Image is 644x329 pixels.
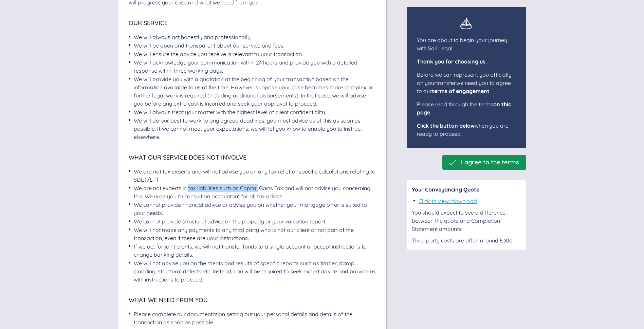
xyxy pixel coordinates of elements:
div: We will always act honestly and professionally. [134,33,252,41]
div: We will not make any payments to any third party who is not our client or not part of the transac... [134,226,376,242]
a: Click to view/download [419,198,477,204]
span: Click the button below [417,122,475,129]
div: We are not experts in tax liabilities such as Capital Gains Tax and will not advise you concernin... [134,184,376,200]
div: We will be open and transparent about our service and fees. [134,41,284,50]
span: terms of engagement [432,88,490,94]
div: Please complete our documentation setting out your personal details and details of the transactio... [134,310,376,326]
span: What we need from you [129,296,208,304]
div: We will do our best to work to any agreed deadlines; you must advise us of this as soon as possib... [134,116,376,141]
div: You should expect to see a difference between the quote and Completion Statement amounts. [412,208,521,233]
span: Your Conveyancing Quote [412,186,479,193]
div: We are not tax experts and will not advise you on any tax relief or specific calculations relatin... [134,167,376,184]
span: You are about to begin your journey with Sail Legal. [417,37,507,52]
span: Please read through the terms . [417,101,511,116]
div: We will provide you with a quotation at the beginning of your transaction based on the informatio... [134,75,376,108]
span: I agree to the terms [461,159,519,166]
span: when you are ready to proceed. [417,122,509,137]
div: We cannot provide structural advice on the property or your valuation report. [134,217,326,225]
div: We will acknowledge your communication within 24 hours and provide you with a detailed response w... [134,58,376,75]
div: We will always treat your matter with the highest level of client confidentiality. [134,108,326,116]
div: If we act for joint clients, we will not transfer funds to a single account or accept instruction... [134,242,376,259]
span: What our Service does not Involve [129,153,246,161]
span: Before we can represent you officially on your transfer we need you to agree to our . [417,71,512,94]
div: We will not advise you on the merits and results of specific reports such as timber, damp, claddi... [134,259,376,284]
span: Our Service [129,19,168,27]
div: We cannot provide financial advice or advise you on whether your mortgage offer is suited to your... [134,201,376,217]
span: Thank you for choosing us. [417,58,487,65]
div: Third party costs are often around £300. [412,236,521,244]
div: We will ensure the advice you receive is relevant to your transaction. [134,50,303,58]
